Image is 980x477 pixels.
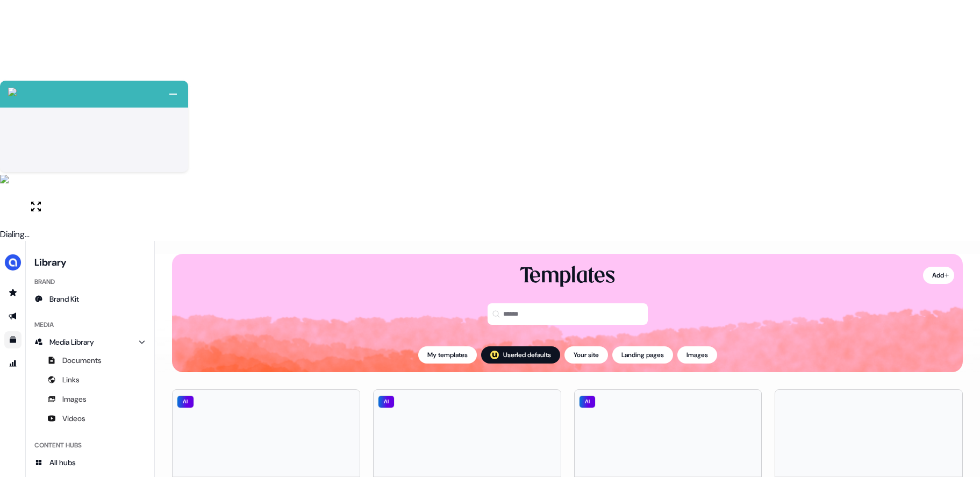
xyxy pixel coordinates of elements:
div: ; [490,351,499,359]
span: Links [62,374,80,385]
button: My templates [418,346,477,364]
span: Media Library [49,337,94,347]
button: Your site [564,346,608,364]
span: Brand Kit [49,294,79,304]
a: Go to outbound experience [4,308,22,325]
div: AI [177,395,194,408]
button: userled logo;Userled defaults [481,346,560,364]
a: Media Library [30,333,150,351]
a: All hubs [30,454,150,471]
button: Landing pages [612,346,673,364]
button: Add [923,267,954,284]
div: Brand [30,273,150,290]
a: Brand Kit [30,290,150,308]
div: Media [30,316,150,333]
button: Images [677,346,717,364]
a: Links [30,371,150,388]
a: Videos [30,410,150,427]
img: callcloud-icon-white-35.svg [8,88,17,96]
a: Documents [30,352,150,369]
span: Documents [62,355,102,366]
div: Content Hubs [30,437,150,454]
a: Go to templates [4,331,22,348]
span: Images [62,394,87,404]
span: Videos [62,413,85,424]
div: Templates [520,262,615,290]
h3: Library [30,254,150,269]
a: Go to attribution [4,355,22,372]
img: userled logo [490,351,499,359]
a: Images [30,390,150,408]
span: All hubs [49,457,76,468]
a: Go to prospects [4,284,22,301]
div: AI [579,395,596,408]
div: AI [378,395,395,408]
